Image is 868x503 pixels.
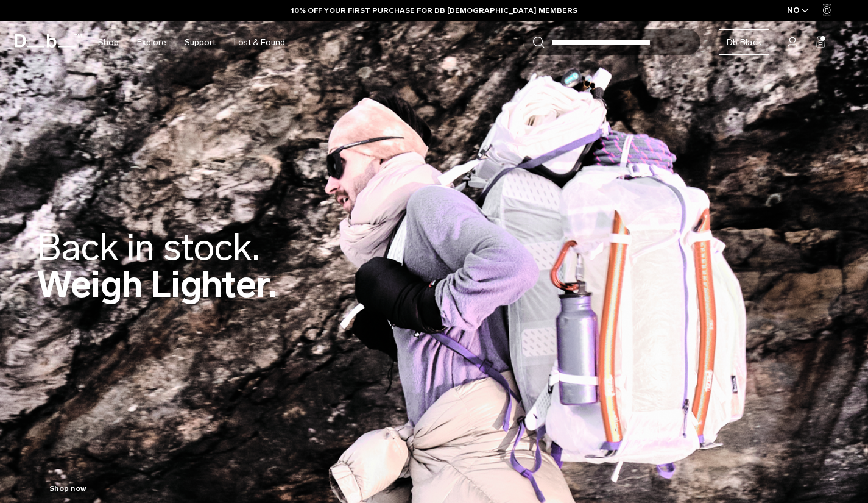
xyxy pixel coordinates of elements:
a: Explore [137,21,166,64]
nav: Main Navigation [89,21,294,64]
a: 10% OFF YOUR FIRST PURCHASE FOR DB [DEMOGRAPHIC_DATA] MEMBERS [291,5,577,16]
span: Back in stock. [37,225,259,269]
a: Support [185,21,216,64]
a: Db Black [719,29,769,55]
a: Lost & Found [234,21,285,64]
h2: Weigh Lighter. [37,229,277,303]
a: Shop now [37,476,99,501]
a: Shop [98,21,119,64]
